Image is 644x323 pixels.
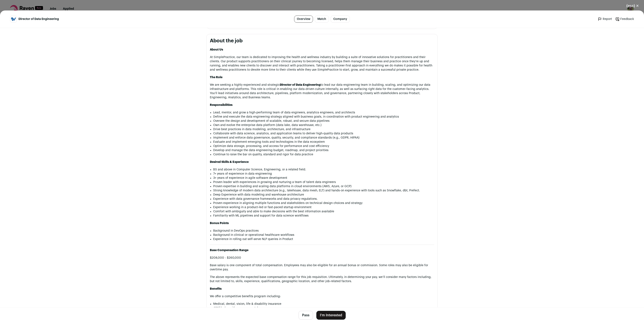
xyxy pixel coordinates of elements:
[615,17,634,21] a: Feedback
[210,83,434,100] p: We are seeking a highly experienced and strategic to lead our data engineering team in building, ...
[210,76,222,79] strong: The Role
[213,110,434,115] li: Lead, mentor, and grow a high-performing team of data engineers, analytics engineers, and architects
[213,144,434,148] li: Optimize data storage, processing, and access for performance and cost efficiency
[213,127,434,131] li: Drive best practices in data modeling, architecture, and infrastructure
[213,229,434,233] li: Background in DevOps practices
[213,233,434,237] li: Background in clinical or operational healthcare workflows
[210,249,248,252] strong: Base Compensation Range
[213,119,434,123] li: Oversee the design and development of scalable, robust, and secure data pipelines
[18,17,59,21] span: Director of Data Engineering
[316,311,346,320] button: I'm Interested
[294,16,313,23] a: Overview
[213,115,434,119] li: Define and execute the data engineering strategy aligned with business goals, in coordination wit...
[210,294,434,298] p: We offer a competitive benefits program including:
[210,287,222,290] strong: Benefits
[213,152,434,157] li: Continue to raise the bar on quality, standard and rigor for data practice
[210,263,434,272] p: Base salary is one component of total compensation. Employees may also be eligible for an annual ...
[213,167,434,172] li: BS and above in Computer Science, Engineering, or a related field.
[213,172,434,176] li: 7+ years of experience in data engineering
[213,180,434,184] li: Proven leader with experiences in growing and nurturing a team of talent data engineers
[213,131,434,136] li: Collaborate with data science, analytics, and application teams to deliver high-quality data prod...
[213,306,434,310] li: 401(k) plan with company match
[213,193,434,197] li: Deep Experience with data modeling and warehouse architecture
[210,48,223,51] strong: About Us
[210,222,229,225] strong: Bonus Points
[213,205,434,209] li: Experience working in a product-led or fast-paced startup environment
[213,188,434,193] li: Strong knowledge of modern data architecture (e.g., lakehouse, data mesh, ELT) and hands-on exper...
[210,256,434,260] p: $208,000 - $260,000
[213,176,434,180] li: 3+ years of experience in agile software development
[213,302,434,306] li: Medical, dental, vision, life & disability insurance
[213,123,434,127] li: Own and evolve the enterprise data platform (data lake, data warehouse, etc.)
[213,197,434,201] li: Experience with data governance frameworks and data privacy regulations.
[213,136,434,140] li: Implement and enforce data governance, quality, security, and compliance standards (e.g., GDPR, H...
[598,17,612,21] a: Report
[210,38,434,44] h2: About the job
[213,201,434,205] li: Proven experience in aligning multiple functions and stakeholders on technical design choices and...
[280,83,321,86] strong: Director of Data Engineering
[213,148,434,152] li: Develop and manage the data engineering budget, roadmap, and project priorities
[213,209,434,214] li: Comfort with ambiguity and able to make decisions with the best information available
[210,104,232,106] strong: Responsibilities
[331,16,350,23] a: Company
[210,275,434,283] p: The above represents the expected base compensation range for this job requisition. Ultimately, i...
[315,16,329,23] a: Match
[10,16,17,22] img: 0bfa1d0b170c197a0bacfa0a1b89ca0d483fe8f4f1eb51c12e12652acc30d883.png
[213,184,434,188] li: Proven expertise in building and scaling data platforms in cloud environments (AWS, Azure, or GCP)
[299,311,313,320] button: Pass
[213,140,434,144] li: Evaluate and implement emerging tools and technologies in the data ecosystem
[213,214,434,218] li: Familiarity with ML pipelines and support for data science workflows
[210,161,249,163] strong: Desired Skills & Experience
[210,55,434,72] p: At SimplePractice, our team is dedicated to improving the health and wellness industry by buildin...
[213,237,434,241] li: Experience in rolling out self-serve NLP queries in Product
[621,1,644,10] button: Close modal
